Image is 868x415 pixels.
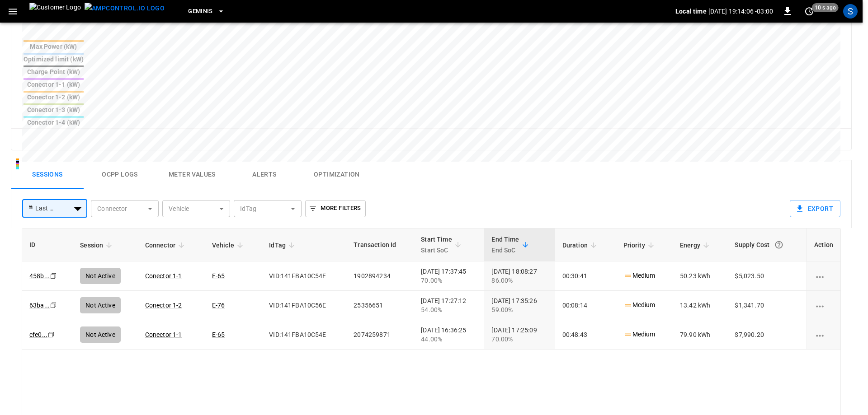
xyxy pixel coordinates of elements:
span: Priority [623,240,657,251]
span: Session [80,240,115,251]
span: Geminis [188,6,213,17]
a: E-65 [212,331,225,338]
div: profile-icon [843,4,858,19]
p: Start SoC [421,245,452,256]
th: Transaction Id [346,228,414,261]
button: Ocpp logs [84,160,156,189]
p: [DATE] 19:14:06 -03:00 [708,7,773,16]
button: Export [790,200,840,217]
td: VID:141FBA10C54E [262,320,346,350]
span: Vehicle [212,240,246,251]
a: Conector 1-1 [145,331,182,338]
img: ampcontrol.io logo [85,3,165,14]
span: Connector [145,240,187,251]
button: Optimization [301,160,373,189]
span: Energy [680,240,712,251]
div: [DATE] 17:25:09 [491,326,547,344]
div: [DATE] 16:36:25 [421,326,477,344]
div: Start Time [421,234,452,256]
div: End Time [491,234,519,256]
div: Not Active [80,326,121,343]
button: More Filters [305,200,365,217]
td: 2074259871 [346,320,414,350]
p: End SoC [491,245,519,256]
span: 10 s ago [812,3,839,12]
button: Sessions [11,160,84,189]
div: charging session options [814,301,833,310]
span: Duration [562,240,599,251]
button: Meter Values [156,160,228,189]
td: $7,990.20 [727,320,807,350]
p: Medium [623,330,656,339]
div: charging session options [814,330,833,339]
div: charging session options [814,271,833,280]
td: 00:48:43 [555,320,616,350]
div: 59.00% [491,305,547,314]
button: set refresh interval [802,4,816,19]
div: Supply Cost [735,237,799,253]
p: Local time [675,7,707,16]
div: 54.00% [421,305,477,314]
th: Action [807,228,840,261]
div: 70.00% [491,335,547,344]
th: ID [22,228,73,261]
table: sessions table [22,228,840,350]
div: Last 4 hrs [35,200,69,217]
div: copy [47,330,56,340]
button: The cost of your charging session based on your supply rates [771,237,787,253]
button: Alerts [228,160,301,189]
img: Customer Logo [29,3,81,20]
span: IdTag [269,240,297,251]
td: 79.90 kWh [673,320,728,350]
div: 44.00% [421,335,477,344]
